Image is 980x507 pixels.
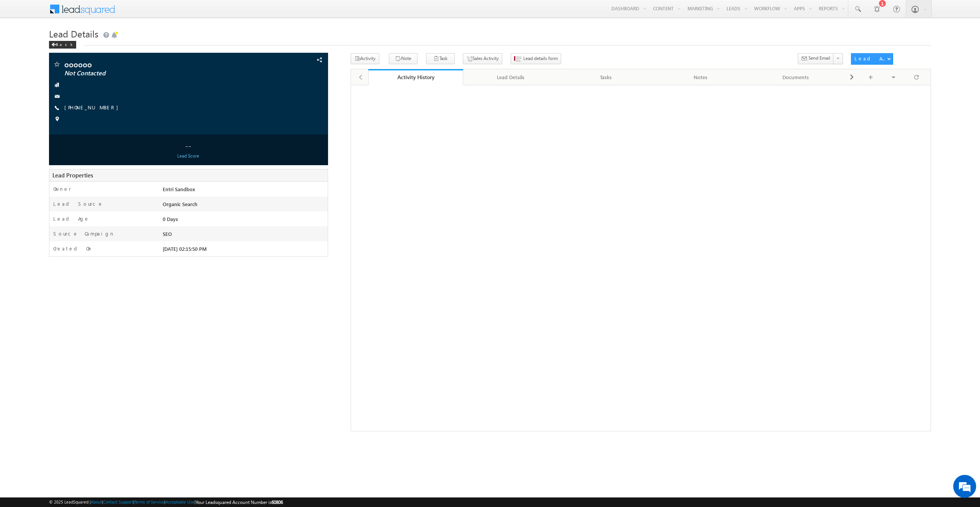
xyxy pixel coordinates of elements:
button: Lead details form [511,53,561,64]
a: Lead Details [463,69,558,85]
div: SEO [161,230,328,241]
span: © 2025 LeadSquared | | | | | [49,499,283,506]
button: Lead Actions [851,53,893,65]
div: -- [51,138,326,153]
div: Lead Score [51,153,326,159]
label: Lead Source [53,200,103,207]
div: 0 Days [161,215,328,226]
a: Terms of Service [134,499,164,504]
span: Send Email [808,55,830,62]
div: Notes [660,73,742,82]
div: Back [49,41,76,49]
a: Documents [749,69,844,85]
div: Activity History [374,73,457,81]
div: Lead Details [469,73,551,82]
span: Not Contacted [64,70,241,77]
div: Tasks [565,73,647,82]
label: Source Campaign [53,230,115,237]
button: Task [426,53,455,64]
label: Created On [53,245,93,252]
a: Back [49,41,80,47]
span: 60806 [271,499,283,505]
div: Organic Search [161,200,328,211]
div: Documents [755,73,837,82]
span: Lead Properties [52,171,93,179]
span: Entri Sandbox [163,186,195,192]
label: Lead Age [53,215,90,222]
button: Activity [351,53,379,64]
a: Acceptable Use [165,499,194,504]
span: Lead Details [49,28,98,40]
label: Owner [53,185,71,192]
button: Send Email [798,53,834,64]
button: Sales Activity [463,53,502,64]
span: Your Leadsquared Account Number is [196,499,283,505]
a: Contact Support [103,499,133,504]
a: Activity History [368,69,463,85]
div: [DATE] 02:15:50 PM [161,245,328,256]
span: Lead details form [523,55,558,62]
span: [PHONE_NUMBER] [64,104,122,112]
a: Tasks [559,69,653,85]
div: Lead Actions [854,55,887,62]
a: Notes [653,69,748,85]
span: oooooo [64,60,241,68]
a: About [91,499,102,504]
button: Note [389,53,418,64]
